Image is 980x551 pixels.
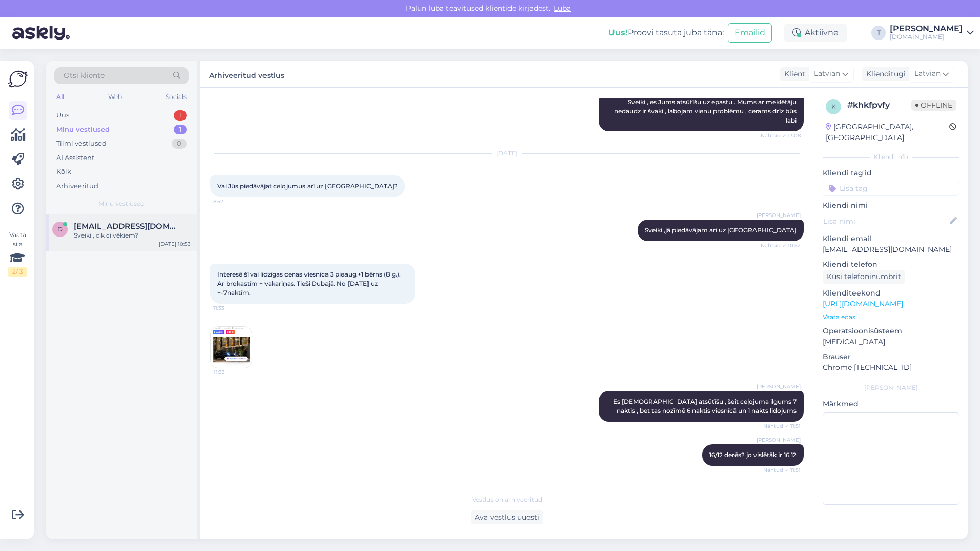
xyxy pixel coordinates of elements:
span: ddadzis@inbox.lv [74,222,180,231]
div: [GEOGRAPHIC_DATA], [GEOGRAPHIC_DATA] [826,122,949,143]
span: [PERSON_NAME] [757,436,801,444]
span: Luba [550,4,574,13]
span: Vai Jūs piedāvājat ceļojumus arī uz [GEOGRAPHIC_DATA]? [217,182,398,190]
div: Proovi tasuta juba täna: [608,27,724,39]
p: [EMAIL_ADDRESS][DOMAIN_NAME] [823,244,959,255]
div: 0 [172,139,187,149]
span: Minu vestlused [98,199,145,208]
span: Otsi kliente [64,70,105,81]
p: Brauser [823,351,959,362]
div: Uus [56,110,69,121]
span: 11:33 [213,304,252,312]
p: Operatsioonisüsteem [823,326,959,337]
img: Askly Logo [8,69,28,89]
div: Aktiivne [784,24,847,42]
span: Interesē šī vai līdzīgas cenas viesnīca 3 pieaug.+1 bērns (8 g.). Ar brokastīm + vakariņas. Tieši... [217,270,402,297]
label: Arhiveeritud vestlus [209,67,284,81]
span: Nähtud ✓ 13:08 [761,132,801,140]
p: Märkmed [823,399,959,409]
div: Küsi telefoninumbrit [823,270,905,284]
div: AI Assistent [56,153,94,163]
div: Web [106,90,124,104]
p: Kliendi email [823,233,959,244]
span: 11:33 [214,368,252,376]
span: Nähtud ✓ 11:51 [762,422,801,430]
div: 1 [174,110,187,121]
b: Uus! [608,28,628,37]
input: Lisa nimi [823,215,948,227]
span: Es [DEMOGRAPHIC_DATA] atsūtīšu , šeit ceļojuma ilgums 7 naktis , bet tas nozīmē 6 naktis viesnīcā... [613,398,798,415]
span: k [831,103,836,110]
div: T [871,26,886,40]
p: Kliendi tag'id [823,168,959,179]
span: Sveiki , es Jums atsūtīšu uz epastu . Mums ar meklētāju nedaudz ir švaki , labojam vienu problēmu... [614,98,798,124]
input: Lisa tag [823,181,959,196]
div: Sveiki , cik cilvēkiem? [74,231,191,240]
div: Vaata siia [8,230,27,277]
div: [PERSON_NAME] [890,25,963,33]
span: [PERSON_NAME] [757,383,801,390]
span: Nähtud ✓ 11:51 [762,466,801,474]
span: Offline [911,100,956,111]
span: 16/12 derēs? jo vislētāk ir 16.12 [709,451,797,459]
p: [MEDICAL_DATA] [823,337,959,347]
div: Socials [164,90,189,104]
div: All [54,90,66,104]
p: Klienditeekond [823,288,959,299]
div: Klient [780,69,805,80]
div: Ava vestlus uuesti [471,510,543,524]
span: Nähtud ✓ 10:52 [761,242,801,249]
div: [PERSON_NAME] [823,383,959,392]
p: Kliendi nimi [823,200,959,211]
div: 2 / 3 [8,267,27,277]
span: Latvian [814,68,840,80]
div: # khkfpvfy [847,99,911,111]
div: Kliendi info [823,152,959,162]
div: Arhiveeritud [56,181,98,191]
div: 1 [174,125,187,135]
div: [DOMAIN_NAME] [890,33,963,41]
p: Chrome [TECHNICAL_ID] [823,362,959,373]
div: Minu vestlused [56,125,110,135]
p: Kliendi telefon [823,259,959,270]
a: [URL][DOMAIN_NAME] [823,299,903,308]
span: [PERSON_NAME] [757,211,801,219]
button: Emailid [728,23,772,43]
span: Vestlus on arhiveeritud [472,495,542,504]
div: [DATE] 10:53 [159,240,191,248]
div: Kõik [56,167,71,177]
span: d [57,225,63,233]
span: 8:52 [213,198,252,205]
img: Attachment [211,327,252,368]
p: Vaata edasi ... [823,312,959,322]
span: Sveiki ,jā piedāvājam arī uz [GEOGRAPHIC_DATA] [645,226,797,234]
div: Tiimi vestlused [56,139,107,149]
a: [PERSON_NAME][DOMAIN_NAME] [890,25,974,41]
div: [DATE] [210,149,804,158]
span: Latvian [914,68,941,80]
div: Klienditugi [862,69,906,80]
